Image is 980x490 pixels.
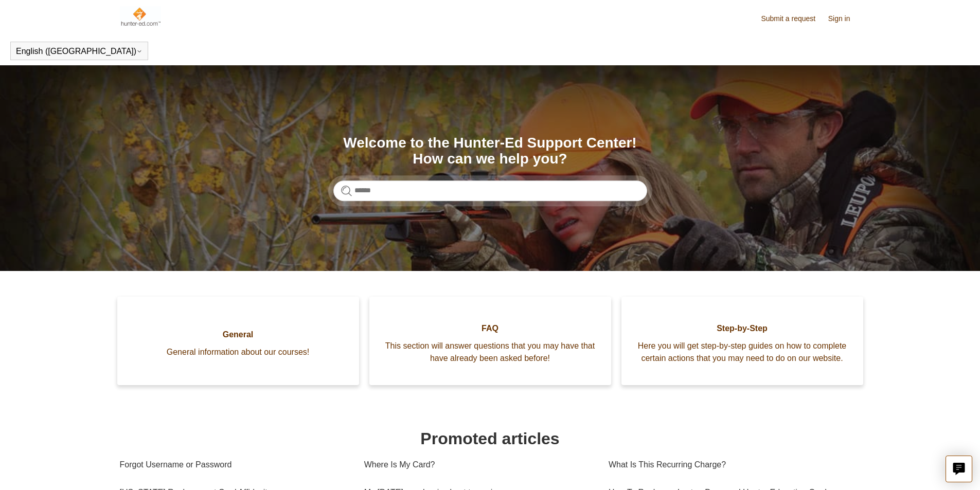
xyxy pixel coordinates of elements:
a: Sign in [828,13,861,24]
a: FAQ This section will answer questions that you may have that have already been asked before! [369,297,611,385]
span: This section will answer questions that you may have that have already been asked before! [385,340,596,365]
span: Here you will get step-by-step guides on how to complete certain actions that you may need to do ... [637,340,848,365]
h1: Welcome to the Hunter-Ed Support Center! How can we help you? [333,135,647,167]
a: Submit a request [761,13,826,24]
a: What Is This Recurring Charge? [609,451,853,479]
img: Hunter-Ed Help Center home page [120,6,162,27]
a: General General information about our courses! [117,297,359,385]
h1: Promoted articles [120,426,861,451]
span: General [133,329,344,341]
a: Where Is My Card? [364,451,593,479]
a: Step-by-Step Here you will get step-by-step guides on how to complete certain actions that you ma... [621,297,863,385]
span: General information about our courses! [133,346,344,358]
a: Forgot Username or Password [120,451,349,479]
button: Live chat [946,456,972,482]
button: English ([GEOGRAPHIC_DATA]) [16,47,142,56]
span: Step-by-Step [637,322,848,335]
input: Search [333,180,647,201]
span: FAQ [385,322,596,335]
